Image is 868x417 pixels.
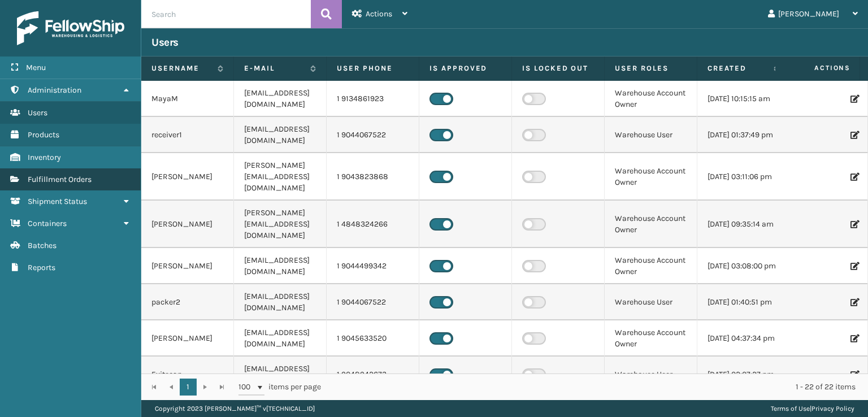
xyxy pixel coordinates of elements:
[234,117,327,153] td: [EMAIL_ADDRESS][DOMAIN_NAME]
[605,320,697,357] td: Warehouse Account Owner
[850,262,857,270] i: Edit
[779,59,857,77] span: Actions
[244,63,305,73] label: E-mail
[337,63,409,73] label: User phone
[238,379,321,396] span: items per page
[850,95,857,103] i: Edit
[605,284,697,320] td: Warehouse User
[141,153,234,201] td: [PERSON_NAME]
[141,320,234,357] td: [PERSON_NAME]
[708,63,768,73] label: Created
[28,130,59,140] span: Products
[151,36,179,49] h3: Users
[327,81,419,117] td: 1 9134861923
[605,357,697,393] td: Warehouse User
[771,400,854,417] div: |
[850,371,857,379] i: Edit
[151,63,212,73] label: Username
[327,153,419,201] td: 1 9043823868
[771,405,810,412] a: Terms of Use
[811,405,854,412] a: Privacy Policy
[28,153,61,162] span: Inventory
[605,81,697,117] td: Warehouse Account Owner
[234,201,327,248] td: [PERSON_NAME][EMAIL_ADDRESS][DOMAIN_NAME]
[697,248,790,284] td: [DATE] 03:08:00 pm
[180,379,197,396] a: 1
[234,320,327,357] td: [EMAIL_ADDRESS][DOMAIN_NAME]
[155,400,315,417] p: Copyright 2023 [PERSON_NAME]™ v [TECHNICAL_ID]
[697,357,790,393] td: [DATE] 02:07:27 pm
[615,63,687,73] label: User Roles
[327,117,419,153] td: 1 9044067522
[141,357,234,393] td: Exitscan
[697,81,790,117] td: [DATE] 10:15:15 am
[141,117,234,153] td: receiver1
[605,153,697,201] td: Warehouse Account Owner
[850,131,857,139] i: Edit
[850,335,857,342] i: Edit
[28,197,87,206] span: Shipment Status
[337,381,856,393] div: 1 - 22 of 22 items
[234,153,327,201] td: [PERSON_NAME][EMAIL_ADDRESS][DOMAIN_NAME]
[697,201,790,248] td: [DATE] 09:35:14 am
[850,298,857,306] i: Edit
[141,81,234,117] td: MayaM
[28,85,81,95] span: Administration
[605,201,697,248] td: Warehouse Account Owner
[429,63,501,73] label: Is Approved
[697,320,790,357] td: [DATE] 04:37:34 pm
[238,381,255,393] span: 100
[234,357,327,393] td: [EMAIL_ADDRESS][DOMAIN_NAME]
[141,201,234,248] td: [PERSON_NAME]
[522,63,594,73] label: Is Locked Out
[141,248,234,284] td: [PERSON_NAME]
[850,220,857,228] i: Edit
[697,284,790,320] td: [DATE] 01:40:51 pm
[327,201,419,248] td: 1 4848324266
[28,263,55,272] span: Reports
[28,219,67,228] span: Containers
[28,175,92,184] span: Fulfillment Orders
[850,173,857,181] i: Edit
[327,357,419,393] td: 1 9048942673
[697,117,790,153] td: [DATE] 01:37:49 pm
[327,284,419,320] td: 1 9044067522
[234,81,327,117] td: [EMAIL_ADDRESS][DOMAIN_NAME]
[697,153,790,201] td: [DATE] 03:11:06 pm
[327,320,419,357] td: 1 9045633520
[234,284,327,320] td: [EMAIL_ADDRESS][DOMAIN_NAME]
[17,11,124,45] img: logo
[28,108,47,118] span: Users
[234,248,327,284] td: [EMAIL_ADDRESS][DOMAIN_NAME]
[26,63,46,72] span: Menu
[141,284,234,320] td: packer2
[605,248,697,284] td: Warehouse Account Owner
[366,9,392,19] span: Actions
[28,241,57,250] span: Batches
[327,248,419,284] td: 1 9044499342
[605,117,697,153] td: Warehouse User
